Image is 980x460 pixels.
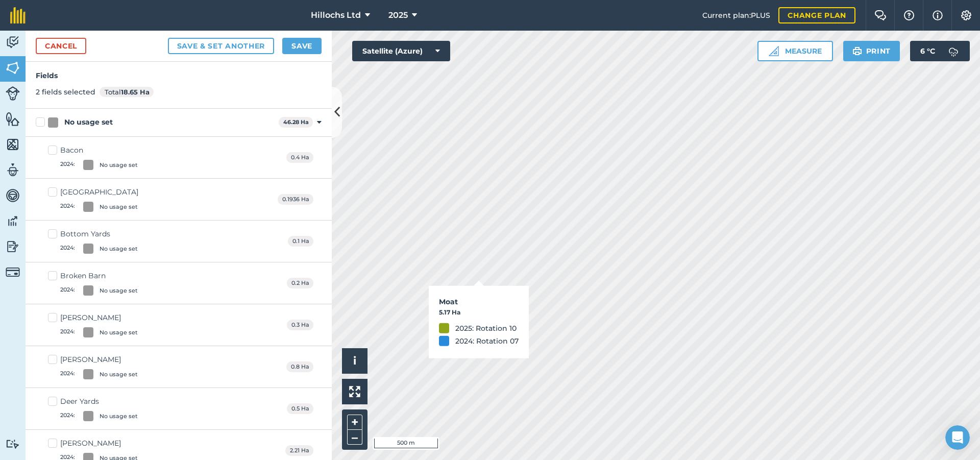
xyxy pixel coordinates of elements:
[100,286,138,295] div: No usage set
[153,319,204,359] button: News
[148,16,168,37] img: Profile image for Daisy
[21,233,171,244] div: How to map your farm
[6,239,20,254] img: svg+xml;base64,PD94bWwgdmVyc2lvbj0iMS4wIiBlbmNvZGluZz0idXRmLTgiPz4KPCEtLSBHZW5lcmF0b3I6IEFkb2JlIE...
[20,107,184,125] p: How can we help?
[60,229,138,239] div: Bottom Yards
[21,252,171,263] div: How to set up your sub-fields
[439,308,460,316] strong: 5.17 Ha
[920,41,935,61] span: 6 ° C
[6,86,20,101] img: svg+xml;base64,PD94bWwgdmVyc2lvbj0iMS4wIiBlbmNvZGluZz0idXRmLTgiPz4KPCEtLSBHZW5lcmF0b3I6IEFkb2JlIE...
[60,160,75,170] span: 2024 :
[278,194,313,205] span: 0.1936 Ha
[100,370,138,379] div: No usage set
[6,188,20,203] img: svg+xml;base64,PD94bWwgdmVyc2lvbj0iMS4wIiBlbmNvZGluZz0idXRmLTgiPz4KPCEtLSBHZW5lcmF0b3I6IEFkb2JlIE...
[6,137,20,152] img: svg+xml;base64,PHN2ZyB4bWxucz0iaHR0cDovL3d3dy53My5vcmcvMjAwMC9zdmciIHdpZHRoPSI1NiIgaGVpZ2h0PSI2MC...
[6,111,20,127] img: svg+xml;base64,PHN2ZyB4bWxucz0iaHR0cDovL3d3dy53My5vcmcvMjAwMC9zdmciIHdpZHRoPSI1NiIgaGVpZ2h0PSI2MC...
[100,161,138,170] div: No usage set
[287,320,313,330] span: 0.3 Ha
[843,41,900,61] button: Print
[933,9,943,21] img: svg+xml;base64,PHN2ZyB4bWxucz0iaHR0cDovL3d3dy53My5vcmcvMjAwMC9zdmciIHdpZHRoPSIxNyIgaGVpZ2h0PSIxNy...
[60,271,138,281] div: Broken Barn
[287,278,313,288] span: 0.2 Ha
[455,335,519,347] div: 2024: Rotation 07
[388,9,408,21] span: 2025
[353,354,356,367] span: i
[342,348,367,374] button: i
[455,322,517,333] div: 2025: Rotation 10
[6,35,20,50] img: svg+xml;base64,PD94bWwgdmVyc2lvbj0iMS4wIiBlbmNvZGluZz0idXRmLTgiPz4KPCEtLSBHZW5lcmF0b3I6IEFkb2JlIE...
[21,214,171,225] div: Printing your farm map
[15,248,189,267] div: How to set up your sub-fields
[21,191,83,202] span: Search for help
[10,7,26,23] img: fieldmargin Logo
[168,38,275,54] button: Save & set another
[60,244,75,254] span: 2024 :
[285,445,313,456] span: 2.21 Ha
[352,41,450,61] button: Satellite (Azure)
[60,354,138,365] div: [PERSON_NAME]
[100,87,154,97] span: Total
[20,72,184,107] p: 👋Hello [PERSON_NAME],
[6,265,20,279] img: svg+xml;base64,PD94bWwgdmVyc2lvbj0iMS4wIiBlbmNvZGluZz0idXRmLTgiPz4KPCEtLSBHZW5lcmF0b3I6IEFkb2JlIE...
[286,361,313,372] span: 0.8 Ha
[10,137,194,176] div: Send us a messageWe'll be back online [DATE]
[943,41,964,61] img: svg+xml;base64,PD94bWwgdmVyc2lvbj0iMS4wIiBlbmNvZGluZz0idXRmLTgiPz4KPCEtLSBHZW5lcmF0b3I6IEFkb2JlIE...
[757,41,833,61] button: Measure
[21,146,170,157] div: Send us a message
[60,145,138,156] div: Bacon
[100,203,138,211] div: No usage set
[64,117,113,128] div: No usage set
[283,118,309,126] strong: 46.28 Ha
[60,396,138,407] div: Deer Yards
[6,439,20,449] img: svg+xml;base64,PD94bWwgdmVyc2lvbj0iMS4wIiBlbmNvZGluZz0idXRmLTgiPz4KPCEtLSBHZW5lcmF0b3I6IEFkb2JlIE...
[852,45,862,57] img: svg+xml;base64,PHN2ZyB4bWxucz0iaHR0cDovL3d3dy53My5vcmcvMjAwMC9zdmciIHdpZHRoPSIxOSIgaGVpZ2h0PSIyNC...
[59,344,94,351] span: Messages
[60,369,75,379] span: 2024 :
[11,296,193,368] img: Introducing Pesticide Check
[910,41,970,61] button: 6 °C
[119,344,136,351] span: Help
[20,19,100,36] img: logo
[60,187,138,198] div: [GEOGRAPHIC_DATA]
[282,38,322,54] button: Save
[311,9,361,21] span: Hillochs Ltd
[169,344,188,351] span: News
[15,210,189,229] div: Printing your farm map
[21,271,171,282] div: How to invite people to your farm
[769,46,779,56] img: Ruler icon
[6,213,20,229] img: svg+xml;base64,PD94bWwgdmVyc2lvbj0iMS4wIiBlbmNvZGluZz0idXRmLTgiPz4KPCEtLSBHZW5lcmF0b3I6IEFkb2JlIE...
[10,296,194,425] div: Introducing Pesticide Check
[903,10,915,20] img: A question mark icon
[60,411,75,421] span: 2024 :
[14,344,37,351] span: Home
[121,88,150,96] strong: 18.65 Ha
[102,319,153,359] button: Help
[176,16,194,35] div: Close
[778,7,855,23] a: Change plan
[287,403,313,414] span: 0.5 Ha
[100,245,138,253] div: No usage set
[21,157,170,167] div: We'll be back online [DATE]
[945,425,970,450] iframe: Intercom live chat
[439,296,519,307] h3: Moat
[15,186,189,206] button: Search for help
[288,236,313,247] span: 0.1 Ha
[6,162,20,178] img: svg+xml;base64,PD94bWwgdmVyc2lvbj0iMS4wIiBlbmNvZGluZz0idXRmLTgiPz4KPCEtLSBHZW5lcmF0b3I6IEFkb2JlIE...
[60,312,138,323] div: [PERSON_NAME]
[874,10,887,20] img: Two speech bubbles overlapping with the left bubble in the forefront
[15,267,189,286] div: How to invite people to your farm
[6,60,20,76] img: svg+xml;base64,PHN2ZyB4bWxucz0iaHR0cDovL3d3dy53My5vcmcvMjAwMC9zdmciIHdpZHRoPSI1NiIgaGVpZ2h0PSI2MC...
[60,438,138,449] div: [PERSON_NAME]
[15,229,189,248] div: How to map your farm
[36,38,86,54] a: Cancel
[286,152,313,163] span: 0.4 Ha
[36,70,322,81] h4: Fields
[100,412,138,421] div: No usage set
[60,202,75,212] span: 2024 :
[960,10,972,20] img: A cog icon
[51,319,102,359] button: Messages
[60,285,75,296] span: 2024 :
[60,327,75,337] span: 2024 :
[36,87,95,96] span: 2 fields selected
[347,430,362,445] button: –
